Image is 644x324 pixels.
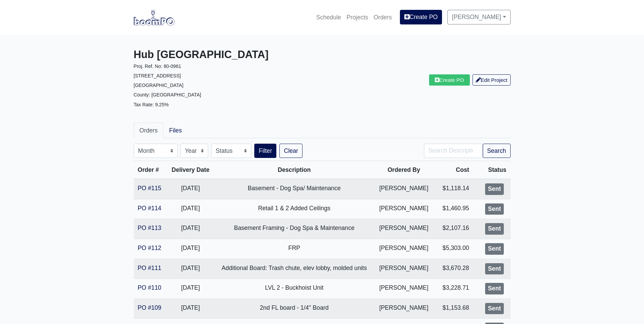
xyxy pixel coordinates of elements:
td: [DATE] [167,259,215,279]
input: Search [424,144,483,158]
td: FRP [215,239,374,259]
th: Description [215,161,374,179]
td: $1,118.14 [434,179,473,199]
td: Basement Framing - Dog Spa & Maintenance [215,219,374,239]
a: Projects [344,10,371,25]
div: Sent [485,303,503,314]
a: Edit Project [473,74,511,86]
a: PO #113 [138,224,161,231]
td: $1,153.68 [434,299,473,319]
th: Cost [434,161,473,179]
a: Create PO [429,74,470,86]
a: Files [163,123,187,138]
td: $3,670.28 [434,259,473,279]
div: Sent [485,203,503,215]
td: [PERSON_NAME] [374,199,434,219]
a: Orders [134,123,164,138]
a: PO #114 [138,205,161,212]
a: [PERSON_NAME] [447,10,510,24]
td: $5,303.00 [434,239,473,259]
td: [PERSON_NAME] [374,179,434,199]
div: Sent [485,183,503,195]
td: [DATE] [167,219,215,239]
td: [PERSON_NAME] [374,259,434,279]
th: Status [473,161,511,179]
small: [GEOGRAPHIC_DATA] [134,83,184,88]
td: [DATE] [167,179,215,199]
td: [PERSON_NAME] [374,279,434,299]
th: Ordered By [374,161,434,179]
td: $1,460.95 [434,199,473,219]
td: [PERSON_NAME] [374,239,434,259]
small: Proj. Ref. No: 80-0961 [134,64,181,69]
td: [DATE] [167,299,215,319]
td: Basement - Dog Spa/ Maintenance [215,179,374,199]
img: boomPO [134,10,174,25]
td: [DATE] [167,279,215,299]
small: County: [GEOGRAPHIC_DATA] [134,92,201,97]
th: Order # [134,161,167,179]
div: Sent [485,283,503,294]
h3: Hub [GEOGRAPHIC_DATA] [134,49,317,61]
a: PO #111 [138,265,161,271]
td: [PERSON_NAME] [374,299,434,319]
a: Clear [279,144,302,158]
small: Tax Rate: 9.25% [134,102,169,107]
a: Create PO [400,10,442,24]
div: Sent [485,243,503,255]
td: LVL 2 - Buckhoist Unit [215,279,374,299]
button: Search [483,144,511,158]
td: [PERSON_NAME] [374,219,434,239]
button: Filter [254,144,276,158]
a: PO #110 [138,284,161,291]
a: PO #112 [138,245,161,251]
a: PO #109 [138,304,161,311]
td: [DATE] [167,239,215,259]
td: Additional Board: Trash chute, elev lobby, molded units [215,259,374,279]
div: Sent [485,223,503,235]
td: [DATE] [167,199,215,219]
a: Schedule [313,10,344,25]
small: [STREET_ADDRESS] [134,73,181,78]
td: $3,228.71 [434,279,473,299]
th: Delivery Date [167,161,215,179]
td: 2nd FL board - 1/4'' Board [215,299,374,319]
a: Orders [371,10,394,25]
td: Retail 1 & 2 Added Ceilings [215,199,374,219]
div: Sent [485,263,503,275]
a: PO #115 [138,185,161,192]
td: $2,107.16 [434,219,473,239]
